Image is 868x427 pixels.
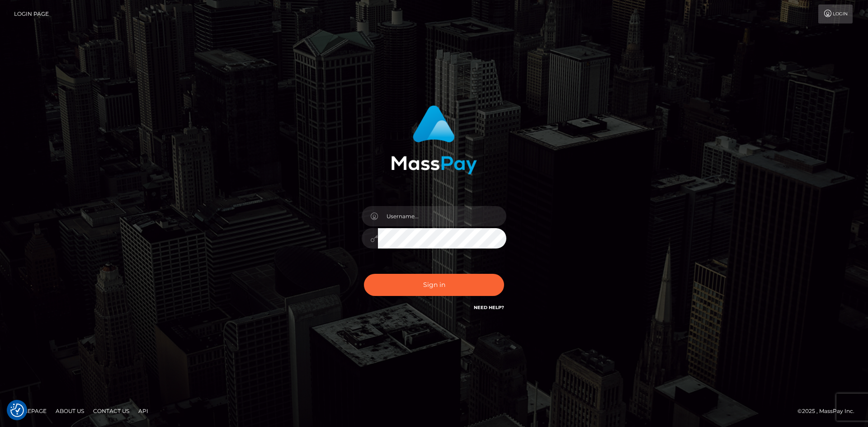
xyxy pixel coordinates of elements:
[52,404,88,418] a: About Us
[14,5,49,23] a: Login Page
[10,404,24,417] button: Consent Preferences
[10,404,24,417] img: Revisit consent button
[474,305,504,310] a: Need Help?
[797,406,861,416] div: © 2025 , MassPay Inc.
[135,404,152,418] a: API
[90,404,133,418] a: Contact Us
[818,5,853,23] a: Login
[378,206,506,226] input: Username...
[10,404,50,418] a: Homepage
[391,105,477,174] img: MassPay Login
[364,274,504,296] button: Sign in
